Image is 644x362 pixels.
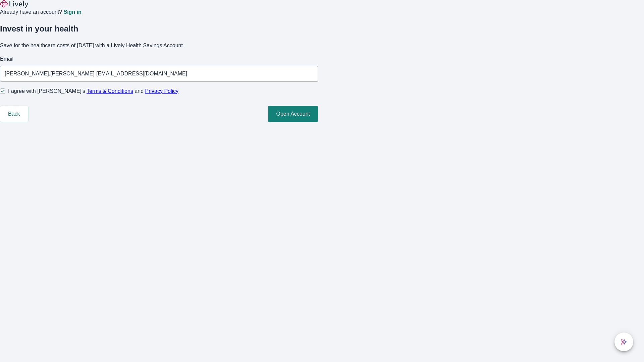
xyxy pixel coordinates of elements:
svg: Lively AI Assistant [621,339,627,345]
a: Sign in [63,9,81,15]
a: Terms & Conditions [87,88,133,94]
a: Privacy Policy [145,88,179,94]
span: I agree with [PERSON_NAME]’s and [8,87,178,95]
button: chat [614,333,633,351]
button: Open Account [268,106,318,122]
